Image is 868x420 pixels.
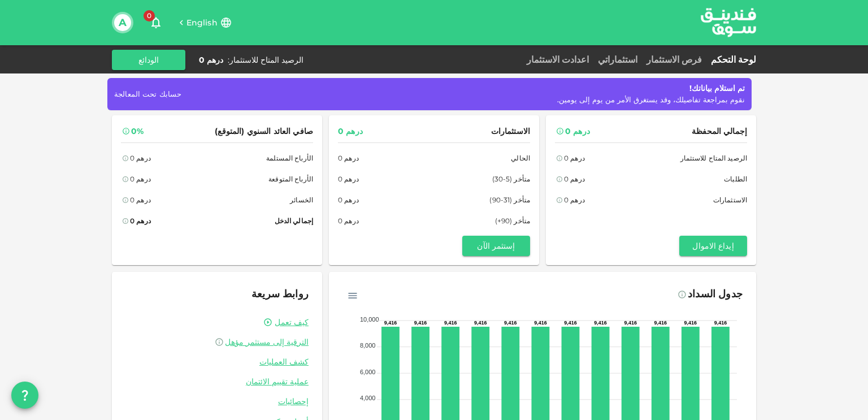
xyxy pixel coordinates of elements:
[492,173,530,185] span: متأخر (5-30)
[686,1,771,44] img: logo
[360,342,376,349] tspan: 8,000
[689,83,745,93] span: تم استلام بياناتك!
[564,173,585,185] div: درهم 0
[130,173,151,185] div: درهم 0
[251,288,309,300] span: روابط سريعة
[125,337,309,348] a: الترقية إلى مستثمر مؤهل
[199,54,223,66] div: درهم 0
[557,94,745,106] div: نقوم بمراجعة تفاصيلك، وقد يستغرق الأمر من يوم إلى يومين.
[275,215,313,227] span: إجمالي الدخل
[186,18,218,28] span: English
[360,395,376,401] tspan: 4,000
[112,50,185,70] button: الودائع
[706,54,756,65] a: لوحة التحكم
[360,368,376,375] tspan: 6,000
[713,194,747,206] span: الاستثمارات
[338,215,359,227] div: درهم 0
[268,173,313,185] span: الأرباح المتوقعة
[225,337,309,347] span: الترقية إلى مستثمر مؤهل
[215,124,313,138] span: صافي العائد السنوي (المتوقع)
[495,215,530,227] span: متأخر (90+)
[338,173,359,185] div: درهم 0
[692,124,747,138] span: إجمالي المحفظة
[462,236,530,256] button: إستثمر الآن
[338,124,363,138] div: درهم 0
[125,396,309,407] a: إحصائيات
[680,152,747,164] span: الرصيد المتاح للاستثمار
[125,357,309,367] a: كشف العمليات
[338,152,359,164] div: درهم 0
[266,152,313,164] span: الأرباح المستلمة
[130,215,151,227] div: درهم 0
[125,376,309,387] a: عملية تقييم الائتمان
[491,124,530,138] span: الاستثمارات
[290,194,313,206] span: الخسائر
[564,152,585,164] div: درهم 0
[642,54,706,65] a: فرص الاستثمار
[360,315,379,322] tspan: 10,000
[228,54,303,66] div: الرصيد المتاح للاستثمار :
[565,124,590,138] div: درهم 0
[489,194,530,206] span: متأخر (31-90)
[114,89,181,98] span: حسابك تحت المعالجة
[522,54,593,65] a: اعدادت الاستثمار
[144,10,155,21] span: 0
[130,152,151,164] div: درهم 0
[679,236,747,256] button: إيداع الاموال
[724,173,747,185] span: الطلبات
[114,14,131,31] button: A
[11,382,38,409] button: question
[338,194,359,206] div: درهم 0
[511,152,530,164] span: الحالي
[130,194,151,206] div: درهم 0
[145,11,167,34] button: 0
[564,194,585,206] div: درهم 0
[275,317,309,328] a: كيف تعمل
[688,285,743,304] div: جدول السداد
[593,54,642,65] a: استثماراتي
[701,1,756,44] a: logo
[131,124,144,138] div: 0%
